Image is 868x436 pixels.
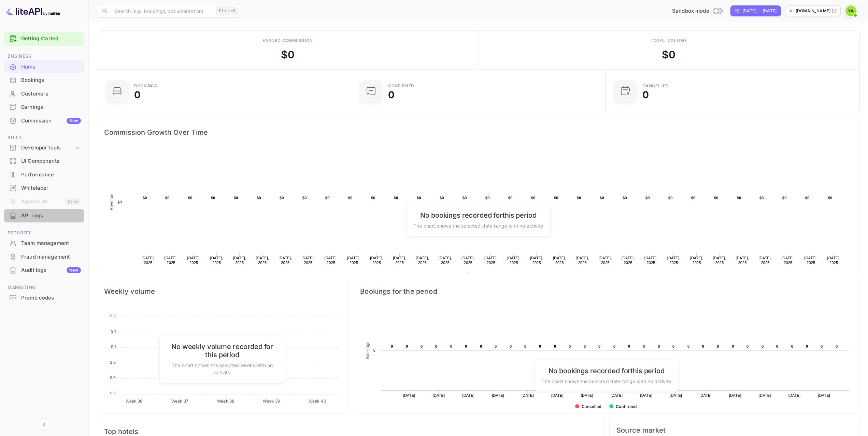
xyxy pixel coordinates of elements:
[324,256,338,265] text: [DATE], 2025
[4,32,84,46] div: Getting started
[713,256,726,265] text: [DATE], 2025
[642,90,649,100] div: 0
[530,256,543,265] text: [DATE], 2025
[524,344,526,348] text: 0
[484,256,498,265] text: [DATE], 2025
[818,393,830,397] text: [DATE]
[672,7,709,15] span: Sandbox mode
[109,193,114,210] text: Revenue
[581,393,593,397] text: [DATE]
[167,362,278,376] p: The chart shows the selected weeks with no activity
[104,127,853,138] span: Commission Growth Over Time
[188,196,193,200] text: $0
[821,344,823,348] text: 0
[616,426,853,434] span: Source market
[21,76,81,84] div: Bookings
[554,196,558,200] text: $0
[788,393,801,397] text: [DATE]
[38,418,51,431] button: Collapse navigation
[651,38,687,44] div: Total volume
[187,256,200,265] text: [DATE], 2025
[110,314,116,318] tspan: $ 2
[737,196,741,200] text: $0
[167,343,278,359] h6: No weekly volume recorded for this period
[4,155,84,167] a: UI Components
[669,7,725,15] div: Switch to Production mode
[373,348,375,352] text: 0
[4,168,84,181] a: Performance
[110,360,116,365] tspan: $ 0
[4,142,84,154] div: Developer tools
[4,181,84,194] a: Whitelabel
[450,344,452,348] text: 0
[413,211,543,219] h6: No bookings recorded for this period
[4,229,84,237] span: Security
[4,209,84,222] a: API Logs
[762,344,764,348] text: 0
[622,256,635,265] text: [DATE], 2025
[495,344,497,348] text: 0
[417,196,421,200] text: $0
[413,222,543,229] p: The chart shows the selected date range with no activity
[4,237,84,249] a: Team management
[21,239,81,247] div: Team management
[732,344,734,348] text: 0
[510,344,512,348] text: 0
[644,256,658,265] text: [DATE], 2025
[365,341,370,359] text: Bookings
[4,53,84,60] span: Business
[4,114,84,127] a: CommissionNew
[263,398,280,404] tspan: Week 39
[553,256,566,265] text: [DATE], 2025
[643,344,645,348] text: 0
[21,117,81,125] div: Commission
[21,35,81,43] a: Getting started
[439,256,452,265] text: [DATE], 2025
[746,344,749,348] text: 0
[702,344,704,348] text: 0
[210,256,223,265] text: [DATE], 2025
[348,196,353,200] text: $0
[672,344,674,348] text: 0
[4,155,84,168] div: UI Components
[828,196,833,200] text: $0
[4,181,84,195] div: Whitelabel
[143,196,147,200] text: $0
[805,196,810,200] text: $0
[4,87,84,100] a: Customers
[4,291,84,304] a: Promo codes
[4,114,84,128] div: CommissionNew
[302,196,307,200] text: $0
[473,273,490,277] text: Revenue
[134,90,141,100] div: 0
[616,404,637,409] text: Confirmed
[541,377,671,384] p: The chart shows the selected date range with no activity
[21,144,74,152] div: Developer tools
[233,256,246,265] text: [DATE], 2025
[827,256,840,265] text: [DATE], 2025
[280,196,284,200] text: $0
[4,74,84,87] div: Bookings
[668,196,673,200] text: $0
[111,344,116,349] tspan: $ 1
[21,103,81,111] div: Earnings
[21,171,81,179] div: Performance
[687,344,689,348] text: 0
[576,256,589,265] text: [DATE], 2025
[791,344,793,348] text: 0
[507,256,521,265] text: [DATE], 2025
[416,256,429,265] text: [DATE], 2025
[388,84,414,88] div: Confirmed
[796,8,830,14] p: [DOMAIN_NAME]
[4,291,84,305] div: Promo codes
[21,253,81,261] div: Fraud management
[584,344,586,348] text: 0
[623,196,627,200] text: $0
[421,344,423,348] text: 0
[21,184,81,192] div: Whitelabel
[670,393,682,397] text: [DATE]
[577,196,581,200] text: $0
